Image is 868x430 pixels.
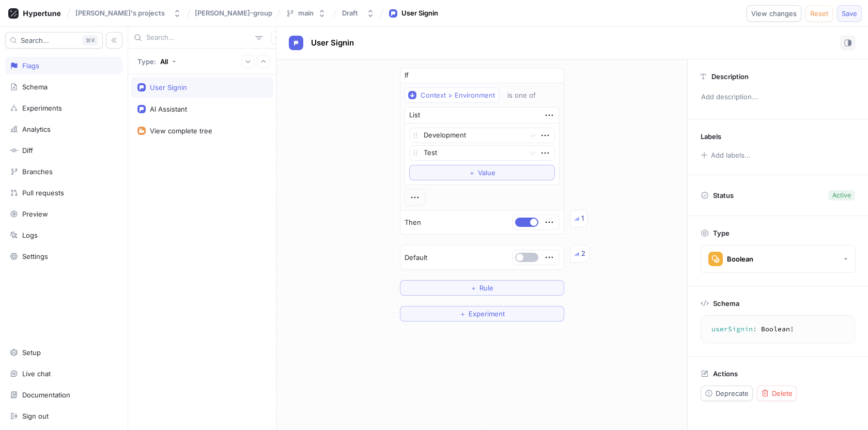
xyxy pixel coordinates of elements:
div: Setup [22,348,41,357]
div: main [298,9,314,18]
button: is one of [503,87,551,103]
div: Logs [22,231,38,239]
button: Save [837,5,862,22]
div: Flags [22,62,39,70]
div: Draft [342,9,358,18]
span: Reset [810,10,828,17]
button: Context > Environment [405,87,500,103]
p: Status [713,188,734,203]
button: Boolean [701,245,856,273]
button: View changes [747,5,801,22]
button: ＋Experiment [400,306,564,321]
div: Schema [22,83,48,91]
button: ＋Rule [400,280,564,296]
span: ＋ [470,285,477,291]
span: Search... [21,37,49,43]
div: Live chat [22,370,51,378]
span: Save [842,10,857,17]
div: Settings [22,252,48,260]
div: User Signin [150,83,187,91]
div: Sign out [22,412,49,420]
div: Context > Environment [421,91,495,100]
div: Experiments [22,104,62,112]
p: Schema [713,299,739,308]
p: Then [405,218,421,228]
p: Labels [701,132,721,141]
div: List [409,110,420,120]
div: Analytics [22,125,51,133]
div: Preview [22,210,48,218]
p: Default [405,253,427,263]
div: [PERSON_NAME]'s projects [75,9,165,18]
button: Deprecate [701,386,753,401]
p: Type [713,229,730,237]
div: Boolean [727,255,753,264]
button: Draft [338,5,379,22]
span: Deprecate [716,390,749,396]
span: Value [478,170,495,176]
p: Add description... [696,88,859,106]
span: View changes [751,10,797,17]
button: Expand all [241,55,255,68]
span: User Signin [311,39,354,47]
div: K [82,35,98,45]
button: Add labels... [697,148,754,162]
button: Delete [757,386,797,401]
button: Search...K [5,32,103,49]
button: main [282,5,330,22]
div: Pull requests [22,189,64,197]
div: 2 [581,249,585,259]
span: ＋ [459,311,466,317]
span: Delete [772,390,793,396]
button: Collapse all [257,55,270,68]
div: 1 [581,213,584,224]
div: Documentation [22,391,70,399]
span: Experiment [469,311,505,317]
button: Type: All [134,52,180,70]
div: User Signin [401,8,438,19]
button: ＋Value [409,165,555,180]
button: Reset [805,5,833,22]
div: Active [832,191,851,200]
div: View complete tree [150,127,212,135]
span: ＋ [469,170,475,176]
span: Rule [479,285,493,291]
div: Diff [22,146,33,155]
button: [PERSON_NAME]'s projects [71,5,185,22]
p: Actions [713,370,738,378]
p: Description [711,72,749,81]
div: AI Assistant [150,105,187,113]
input: Search... [146,33,251,43]
div: Branches [22,167,53,176]
div: is one of [507,91,536,100]
span: [PERSON_NAME]-group [195,9,272,17]
p: If [405,70,409,81]
p: Type: [137,57,156,66]
div: All [160,57,168,66]
a: Documentation [5,386,122,404]
textarea: userSignin: Boolean! [705,320,850,339]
